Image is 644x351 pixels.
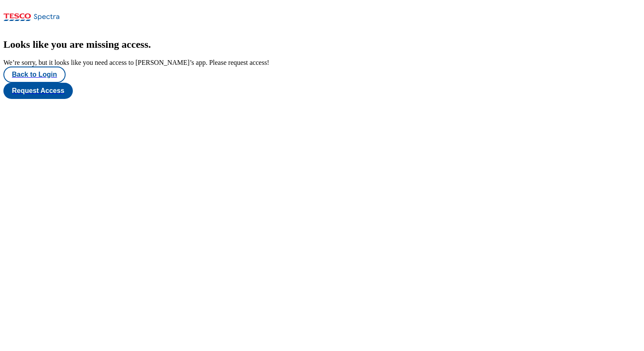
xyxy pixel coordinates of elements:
h2: Looks like you are missing access [3,39,641,50]
a: Request Access [3,83,641,99]
button: Request Access [3,83,73,99]
span: . [148,39,151,50]
button: Back to Login [3,67,66,83]
a: Back to Login [3,67,641,83]
div: We’re sorry, but it looks like you need access to [PERSON_NAME]’s app. Please request access! [3,59,641,67]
